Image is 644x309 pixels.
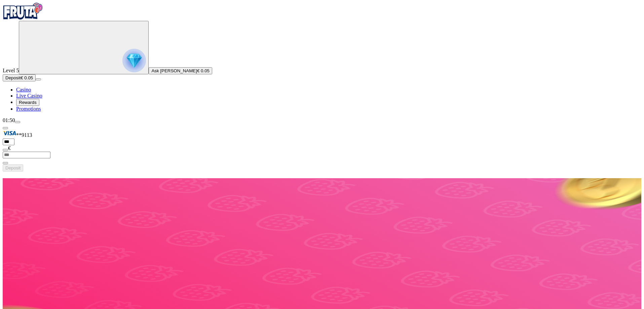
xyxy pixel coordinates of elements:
a: Casino [16,87,31,92]
a: Fruta [3,15,43,21]
span: € [8,145,11,151]
span: 01:50 [3,117,15,123]
span: Rewards [19,100,37,105]
button: Ask [PERSON_NAME]€ 0.05 [149,67,212,74]
button: menu [15,121,20,123]
button: menu [36,78,41,80]
span: Level 5 [3,68,19,73]
button: Depositplus icon€ 0.05 [3,74,36,81]
button: Deposit [3,164,23,171]
nav: Primary [3,3,641,112]
img: reward progress [122,49,146,72]
img: Fruta [3,3,43,20]
button: eye icon [3,162,8,164]
a: Live Casino [16,93,42,99]
button: reward progress [19,21,149,74]
img: Visa [3,129,16,137]
button: eye icon [3,149,8,151]
button: Rewards [16,99,39,106]
span: € 0.05 [21,75,33,80]
nav: Main menu [3,87,641,112]
span: Deposit [5,75,21,80]
a: Promotions [16,106,41,112]
span: Ask [PERSON_NAME] [151,68,197,73]
span: € 0.05 [197,68,210,73]
button: Hide quick deposit form [3,127,8,129]
span: Deposit [5,165,21,170]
